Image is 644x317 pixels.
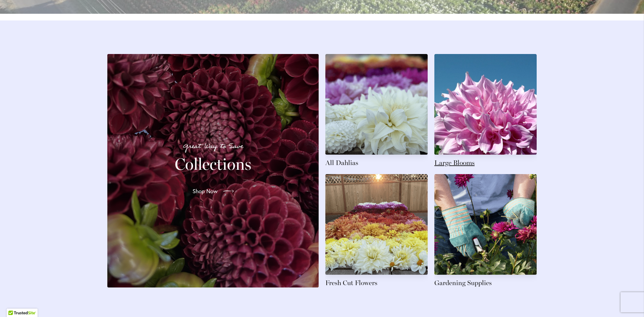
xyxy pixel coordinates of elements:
[193,187,218,195] span: Shop Now
[187,182,239,201] a: Shop Now
[115,155,311,173] h2: Collections
[115,141,311,152] p: Great Way to Save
